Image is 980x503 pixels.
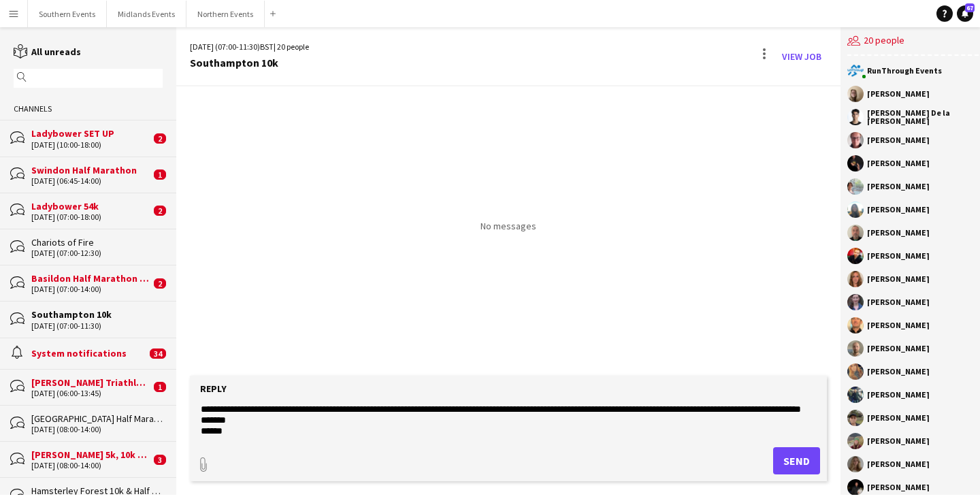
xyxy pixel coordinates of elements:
div: [PERSON_NAME] [867,298,930,306]
div: 20 people [847,27,979,56]
div: [DATE] (07:00-12:30) [31,248,163,258]
div: [PERSON_NAME] De la [PERSON_NAME] [867,109,979,125]
span: 2 [154,206,166,216]
div: [PERSON_NAME] [867,344,930,353]
div: [DATE] (06:45-14:00) [31,176,150,186]
div: [PERSON_NAME] [867,229,930,237]
div: [PERSON_NAME] [867,414,930,422]
div: [PERSON_NAME] [867,252,930,260]
div: Chariots of Fire [31,236,163,248]
div: [PERSON_NAME] [867,275,930,283]
span: BST [260,42,274,52]
span: 1 [154,382,166,392]
div: Ladybower SET UP [31,127,150,140]
div: System notifications [31,347,146,359]
div: [PERSON_NAME] [867,368,930,376]
div: Ladybower 54k [31,200,150,212]
div: Southampton 10k [31,308,163,321]
div: [GEOGRAPHIC_DATA] Half Marathon [31,412,163,425]
label: Reply [200,383,227,395]
button: Southern Events [28,1,107,27]
div: [PERSON_NAME] [867,460,930,468]
p: No messages [480,220,536,232]
div: Swindon Half Marathon [31,164,150,176]
div: [PERSON_NAME] [867,391,930,399]
div: [PERSON_NAME] [867,206,930,214]
div: Basildon Half Marathon & Juniors [31,272,150,285]
div: [DATE] (06:00-13:45) [31,389,150,398]
div: [PERSON_NAME] [867,182,930,191]
div: [DATE] (07:00-18:00) [31,212,150,222]
div: Southampton 10k [190,56,309,69]
div: [DATE] (07:00-11:30) [31,321,163,331]
div: [DATE] (08:00-14:00) [31,461,150,470]
div: RunThrough Events [867,67,942,75]
div: [PERSON_NAME] [867,321,930,329]
a: All unreads [14,46,81,58]
span: 3 [154,455,166,465]
span: 2 [154,278,166,289]
button: Send [773,447,820,474]
span: 67 [965,3,975,12]
div: [PERSON_NAME] 5k, 10k & HM [31,449,150,461]
button: Northern Events [186,1,265,27]
div: [DATE] (08:00-14:00) [31,425,163,434]
div: [DATE] (10:00-18:00) [31,140,150,150]
div: [PERSON_NAME] [867,90,930,98]
div: Hamsterley Forest 10k & Half Marathon [31,485,163,497]
a: View Job [777,46,827,67]
div: [DATE] (07:00-14:00) [31,285,150,294]
div: [PERSON_NAME] Triathlon + Run [31,376,150,389]
div: [PERSON_NAME] [867,483,930,491]
a: 67 [957,5,973,22]
span: 1 [154,169,166,180]
span: 34 [150,348,166,359]
button: Midlands Events [107,1,186,27]
div: [DATE] (07:00-11:30) | 20 people [190,41,309,53]
div: [PERSON_NAME] [867,437,930,445]
div: [PERSON_NAME] [867,136,930,144]
div: [PERSON_NAME] [867,159,930,167]
span: 2 [154,133,166,144]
